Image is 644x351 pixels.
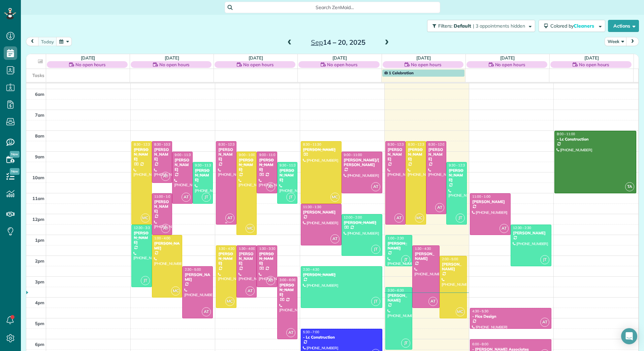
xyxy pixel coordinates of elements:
span: 5:30 - 7:00 [303,330,319,334]
div: [PERSON_NAME] [133,231,150,245]
span: 2pm [35,258,44,264]
span: AT [202,307,211,316]
span: 11:00 - 1:00 [154,194,172,199]
h2: 14 – 20, 2025 [296,39,380,46]
div: - Lc Construction [303,335,380,340]
span: JT [371,297,380,306]
span: 12:30 - 3:30 [134,226,152,230]
button: prev [26,37,39,46]
div: [PERSON_NAME] [344,220,380,225]
a: [DATE] [249,55,263,61]
div: [PERSON_NAME] [238,158,255,172]
div: [PERSON_NAME] [238,251,255,266]
span: 8:30 - 12:30 [134,142,152,147]
span: 12pm [32,217,44,222]
span: AT [330,234,340,243]
div: Open Intercom Messenger [621,328,637,344]
span: 2:00 - 5:00 [442,257,458,261]
span: 1:30 - 4:30 [218,246,234,251]
span: 10am [32,175,44,180]
div: [PERSON_NAME] [218,147,234,162]
span: 8:30 - 12:30 [408,142,426,147]
div: [PERSON_NAME] [442,262,465,272]
div: [PERSON_NAME]/[PERSON_NAME] [344,158,380,167]
button: today [38,37,57,46]
span: No open hours [411,61,441,68]
div: [PERSON_NAME] [448,168,465,183]
span: AT [428,297,438,306]
div: [PERSON_NAME] [195,168,211,183]
div: [PERSON_NAME] [259,251,275,266]
button: Filters: Default | 3 appointments hidden [427,20,535,32]
span: AT [394,213,404,223]
div: [PERSON_NAME] [154,147,170,162]
span: MC [246,224,255,233]
span: 12:00 - 2:00 [344,215,362,220]
span: JT [401,255,410,264]
span: 9:00 - 1:00 [239,153,255,157]
div: [PERSON_NAME] [387,147,404,162]
div: [PERSON_NAME] [279,283,296,297]
span: 5pm [35,321,44,326]
div: [PERSON_NAME] [184,272,211,282]
span: 11:30 - 1:30 [303,205,321,209]
span: 1:00 - 4:00 [154,236,170,240]
button: Actions [608,20,639,32]
div: [PERSON_NAME] [154,241,181,251]
div: - Fice Design [472,314,549,319]
span: No open hours [159,61,190,68]
div: [PERSON_NAME] [303,147,340,152]
span: 6:00 - 8:00 [472,342,488,346]
button: next [626,37,639,46]
span: 8am [35,133,44,139]
span: No open hours [75,61,106,68]
span: 8:30 - 12:30 [388,142,406,147]
span: MC [456,307,465,316]
span: 3pm [35,279,44,284]
span: 8:30 - 12:30 [218,142,236,147]
span: JT [286,193,295,202]
span: AT [182,193,191,202]
span: Default [454,23,472,29]
span: 8:30 - 12:00 [428,142,447,147]
span: AT [246,286,255,296]
span: AT [225,213,234,223]
div: [PERSON_NAME] [174,158,191,172]
span: No open hours [495,61,525,68]
span: 8:30 - 10:30 [154,142,172,147]
span: New [10,168,20,175]
span: JT [401,339,410,348]
span: 1 Celebration [384,70,414,75]
span: MC [330,193,340,202]
div: [PERSON_NAME] [414,251,438,261]
span: MC [141,213,150,223]
a: [DATE] [81,55,95,61]
span: 8:30 - 11:30 [303,142,321,147]
div: [PERSON_NAME] [472,199,509,204]
span: AT [371,182,380,191]
span: JT [202,193,211,202]
span: AT [286,328,295,337]
a: [DATE] [332,55,347,61]
span: Filters: [438,23,452,29]
div: [PERSON_NAME] [133,147,150,162]
div: [PERSON_NAME] [303,272,380,277]
span: AT [540,318,549,327]
span: Colored by [550,23,597,29]
div: [PERSON_NAME] [408,147,424,162]
span: Sep [311,38,323,46]
span: 3:30 - 6:30 [388,288,404,292]
span: AT [266,276,275,285]
button: Colored byCleaners [539,20,605,32]
span: 1:30 - 3:30 [259,246,275,251]
span: 9:00 - 11:00 [259,153,277,157]
span: JT [371,245,380,254]
span: New [10,151,20,158]
span: 2:30 - 4:30 [303,267,319,272]
span: AT [161,224,170,233]
span: No open hours [579,61,609,68]
span: | 3 appointments hidden [473,23,525,29]
a: [DATE] [500,55,515,61]
div: - Lc Construction [556,137,634,142]
span: JT [456,213,465,223]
